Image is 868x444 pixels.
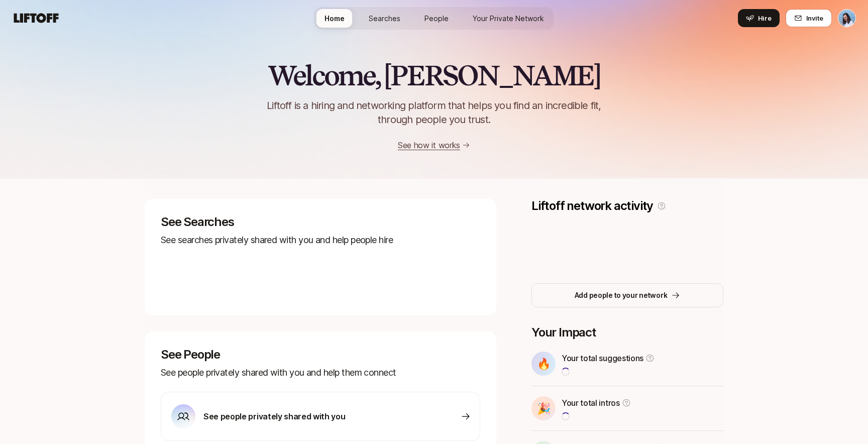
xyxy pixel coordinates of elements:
[562,352,643,365] p: Your total suggestions
[416,9,457,28] a: People
[473,13,544,24] span: Your Private Network
[531,283,723,307] button: Add people to your network
[562,396,620,409] p: Your total intros
[531,352,556,376] div: 🔥
[531,325,723,340] p: Your Impact
[575,289,668,301] p: Add people to your network
[316,9,353,28] a: Home
[324,13,345,24] span: Home
[758,13,772,23] span: Hire
[161,215,480,229] p: See Searches
[738,9,780,27] button: Hire
[161,366,480,380] p: See people privately shared with you and help them connect
[838,10,855,27] img: Dan Tase
[254,98,614,127] p: Liftoff is a hiring and networking platform that helps you find an incredible fit, through people...
[369,13,400,24] span: Searches
[161,233,480,247] p: See searches privately shared with you and help people hire
[203,410,345,423] p: See people privately shared with you
[838,9,856,27] button: Dan Tase
[465,9,552,28] a: Your Private Network
[161,348,480,362] p: See People
[398,140,460,150] a: See how it works
[531,199,653,213] p: Liftoff network activity
[531,396,556,420] div: 🎉
[806,13,823,23] span: Invite
[424,13,449,24] span: People
[786,9,832,27] button: Invite
[268,60,601,90] h2: Welcome, [PERSON_NAME]
[361,9,408,28] a: Searches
